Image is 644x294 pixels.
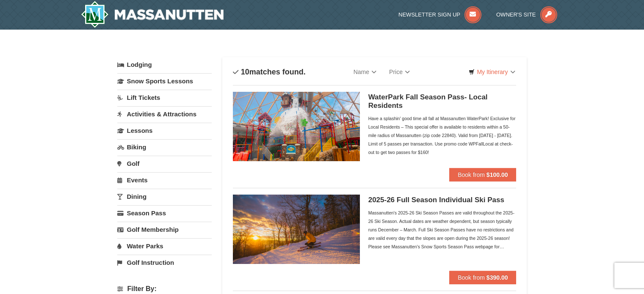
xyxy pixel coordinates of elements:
[496,11,536,18] span: Owner's Site
[383,63,416,80] a: Price
[117,172,212,188] a: Events
[496,11,557,18] a: Owner's Site
[233,92,360,161] img: 6619937-212-8c750e5f.jpg
[81,1,224,28] a: Massanutten Resort
[398,11,460,18] span: Newsletter Sign Up
[117,285,212,293] h4: Filter By:
[117,123,212,138] a: Lessons
[117,189,212,204] a: Dining
[117,205,212,221] a: Season Pass
[449,168,516,181] button: Book from $100.00
[117,222,212,237] a: Golf Membership
[368,93,517,110] h5: WaterPark Fall Season Pass- Local Residents
[117,139,212,155] a: Biking
[368,114,517,157] div: Have a splashin' good time all fall at Massanutten WaterPark! Exclusive for Local Residents – Thi...
[486,171,508,178] strong: $100.00
[117,90,212,105] a: Lift Tickets
[368,209,517,251] div: Massanutten's 2025-26 Ski Season Passes are valid throughout the 2025-26 Ski Season. Actual dates...
[117,73,212,89] a: Snow Sports Lessons
[347,63,383,80] a: Name
[486,274,508,281] strong: $390.00
[449,271,516,284] button: Book from $390.00
[463,66,520,78] a: My Itinerary
[368,196,517,204] h5: 2025-26 Full Season Individual Ski Pass
[117,255,212,270] a: Golf Instruction
[398,11,481,18] a: Newsletter Sign Up
[458,171,485,178] span: Book from
[81,1,224,28] img: Massanutten Resort Logo
[458,274,485,281] span: Book from
[117,156,212,171] a: Golf
[117,106,212,122] a: Activities & Attractions
[233,195,360,264] img: 6619937-208-2295c65e.jpg
[117,238,212,254] a: Water Parks
[117,57,212,72] a: Lodging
